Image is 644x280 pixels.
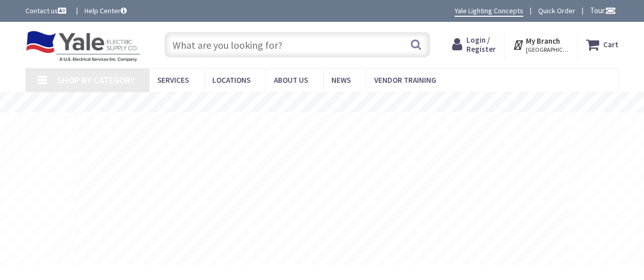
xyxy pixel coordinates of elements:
a: Quick Order [538,6,575,16]
span: Shop By Category [57,74,135,86]
input: What are you looking for? [164,32,430,57]
span: Vendor Training [374,75,436,85]
a: Yale Lighting Concepts [455,6,523,17]
span: Tour [590,6,616,15]
span: [GEOGRAPHIC_DATA], [GEOGRAPHIC_DATA] [526,46,569,54]
a: Login / Register [452,36,496,54]
a: Cart [586,36,619,54]
a: Help Center [85,6,127,16]
div: My Branch [GEOGRAPHIC_DATA], [GEOGRAPHIC_DATA] [513,36,569,54]
span: About Us [274,75,308,85]
span: Login / Register [466,35,496,54]
span: Services [157,75,189,85]
img: Yale Electric Supply Co. [25,30,141,62]
span: Locations [212,75,250,85]
a: Contact us [25,6,68,16]
strong: My Branch [526,36,560,46]
span: News [331,75,351,85]
strong: Cart [603,36,619,54]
